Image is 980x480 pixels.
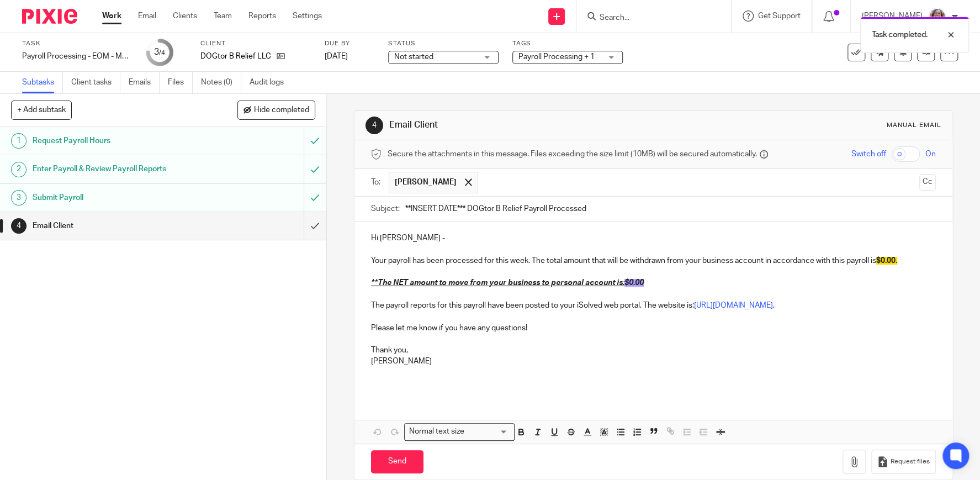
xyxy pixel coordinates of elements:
div: Manual email [887,121,941,130]
span: Switch off [851,149,886,160]
a: Clients [173,10,197,22]
button: Hide completed [237,101,315,119]
button: Cc [919,174,936,191]
p: Hi [PERSON_NAME] - [371,233,936,244]
span: On [925,149,936,160]
span: Not started [394,53,433,61]
p: [PERSON_NAME] [371,356,936,367]
a: Email [138,10,156,22]
label: Subject: [371,203,400,214]
label: Due by [325,39,374,48]
a: Client tasks [71,72,120,93]
a: [URL][DOMAIN_NAME] [694,302,773,309]
span: $0.00 [624,279,644,287]
span: [DATE] [325,52,348,60]
label: Status [388,39,499,48]
div: 2 [11,162,27,177]
span: Hide completed [254,106,309,115]
a: Work [102,10,121,22]
img: Pixie [22,9,77,24]
button: Request files [871,450,935,474]
button: + Add subtask [11,101,72,119]
span: Normal text size [407,426,467,437]
p: Thank you, [371,334,936,356]
h1: Submit Payroll [33,189,206,206]
img: LB%20Reg%20Headshot%208-2-23.jpg [928,8,946,25]
span: $0.00 [876,257,896,265]
a: Audit logs [250,72,292,93]
a: Reports [248,10,276,22]
div: Payroll Processing - EOM - Monthly - DOGtor B RELIEF [22,51,133,62]
a: Notes (0) [201,72,241,93]
u: **The NET amount to move from your business to personal account is: [371,279,624,287]
label: Task [22,39,133,48]
span: Secure the attachments in this message. Files exceeding the size limit (10MB) will be secured aut... [388,149,757,160]
span: [PERSON_NAME] [395,177,457,188]
div: 4 [365,117,383,134]
h1: Request Payroll Hours [33,133,206,149]
div: 3 [154,46,165,59]
h1: Email Client [389,119,677,131]
div: Search for option [404,423,515,440]
a: Settings [293,10,322,22]
div: 4 [11,218,27,234]
span: . [896,257,897,265]
p: Task completed. [872,29,928,40]
p: Please let me know if you have any questions! [371,311,936,334]
span: Payroll Processing + 1 [518,53,595,61]
h1: Enter Payroll & Review Payroll Reports [33,161,206,177]
a: Files [168,72,193,93]
p: DOGtor B Relief LLC [200,51,271,62]
small: /4 [159,50,165,56]
input: Send [371,450,423,474]
a: Team [214,10,232,22]
input: Search for option [468,426,508,437]
label: Client [200,39,311,48]
div: 3 [11,190,27,205]
div: 1 [11,133,27,149]
a: Emails [129,72,160,93]
p: The payroll reports for this payroll have been posted to your iSolved web portal. The website is: . [371,300,936,311]
p: Your payroll has been processed for this week. The total amount that will be withdrawn from your ... [371,244,936,267]
h1: Email Client [33,218,206,234]
span: Request files [891,457,930,466]
label: To: [371,177,383,188]
a: Subtasks [22,72,63,93]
